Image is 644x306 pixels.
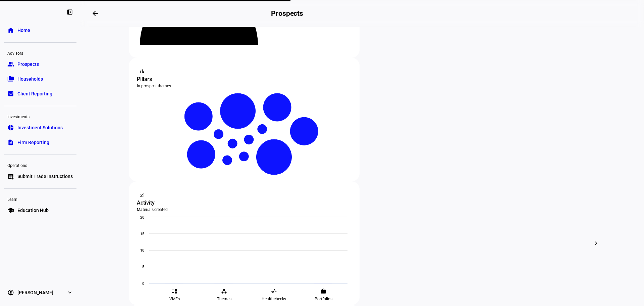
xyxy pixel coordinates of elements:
[4,112,76,121] div: Investments
[17,61,39,68] span: Prospects
[7,76,14,82] eth-mat-symbol: folder_copy
[142,281,144,286] text: 0
[4,136,76,149] a: descriptionFirm Reporting
[4,48,76,57] div: Advisors
[4,194,76,204] div: Learn
[137,75,352,83] div: Pillars
[137,207,352,212] div: Materials created
[17,207,49,214] span: Education Hub
[137,199,352,207] div: Activity
[4,24,76,37] a: homeHome
[140,215,144,220] text: 20
[7,61,14,68] eth-mat-symbol: group
[271,9,303,17] h2: Prospects
[140,232,144,236] text: 15
[7,289,14,296] eth-mat-symbol: account_circle
[4,160,76,170] div: Operations
[66,289,73,296] eth-mat-symbol: expand_more
[7,207,14,214] eth-mat-symbol: school
[169,296,180,302] span: VMEs
[7,173,14,180] eth-mat-symbol: list_alt_add
[17,124,63,131] span: Investment Solutions
[4,121,76,134] a: pie_chartInvestment Solutions
[137,83,352,89] div: In prospect themes
[4,72,76,86] a: folder_copyHouseholds
[17,173,73,180] span: Submit Trade Instructions
[271,288,277,294] eth-mat-symbol: vital_signs
[139,191,146,198] mat-icon: monitoring
[91,9,99,17] mat-icon: arrow_backwards
[140,248,144,253] text: 10
[7,27,14,34] eth-mat-symbol: home
[7,139,14,146] eth-mat-symbol: description
[17,76,43,82] span: Households
[17,27,30,34] span: Home
[139,68,146,75] mat-icon: bar_chart
[4,87,76,100] a: bid_landscapeClient Reporting
[17,139,49,146] span: Firm Reporting
[7,124,14,131] eth-mat-symbol: pie_chart
[4,57,76,71] a: groupProspects
[217,296,231,302] span: Themes
[17,289,53,296] span: [PERSON_NAME]
[66,9,73,15] eth-mat-symbol: left_panel_close
[592,239,600,247] mat-icon: chevron_right
[315,296,332,302] span: Portfolios
[7,90,14,97] eth-mat-symbol: bid_landscape
[320,288,326,294] eth-mat-symbol: work
[142,265,144,269] text: 5
[171,288,177,294] eth-mat-symbol: event_list
[221,288,227,294] eth-mat-symbol: workspaces
[262,296,286,302] span: Healthchecks
[17,90,52,97] span: Client Reporting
